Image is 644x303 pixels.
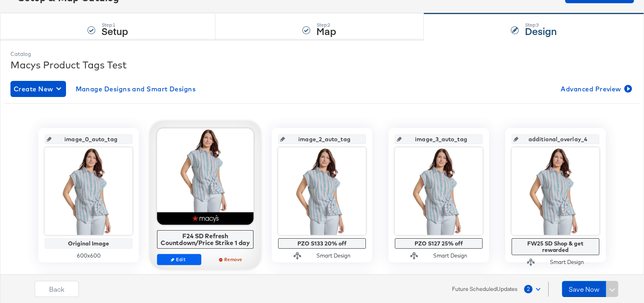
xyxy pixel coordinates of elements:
[433,252,467,260] div: Smart Design
[72,81,199,97] button: Manage Designs and Smart Designs
[101,24,128,37] strong: Setup
[14,83,63,95] span: Create New
[157,254,201,265] button: Edit
[161,256,198,262] span: Edit
[159,232,252,246] div: F24 SD Refresh Countdown/Price Strike 1 day
[557,81,634,97] button: Advanced Preview
[10,50,634,58] div: Catalog
[525,22,557,28] div: Step: 3
[316,22,336,28] div: Step: 2
[524,285,533,293] span: 2
[514,240,597,253] div: FW25 SD Shop & get rewarded
[10,58,634,72] div: Macys Product Tags Test
[10,81,66,97] button: Create New
[213,256,250,262] span: Remove
[397,240,481,247] div: PZO S127 25% off
[316,252,351,260] div: Smart Design
[561,83,630,95] span: Advanced Preview
[45,252,132,260] div: 600 x 600
[280,240,364,247] div: PZO S133 20% off
[550,258,584,266] div: Smart Design
[35,281,79,297] button: Back
[562,281,606,297] button: Save Now
[47,240,130,247] div: Original Image
[209,254,254,265] button: Remove
[76,83,196,95] span: Manage Designs and Smart Designs
[524,282,544,296] button: 2
[525,24,557,37] strong: Design
[452,285,518,293] span: Future Scheduled Updates
[101,22,128,28] div: Step: 1
[316,24,336,37] strong: Map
